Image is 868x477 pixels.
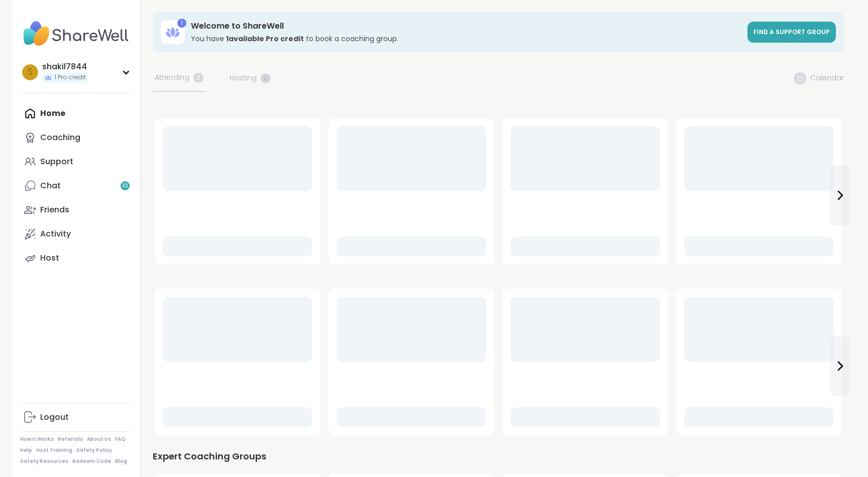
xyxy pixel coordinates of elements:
[42,61,88,72] div: shakil7844
[20,198,132,222] a: Friends
[747,22,836,43] a: Find a support group
[753,28,830,36] span: Find a support group
[115,458,127,465] a: Blog
[40,180,61,191] div: Chat
[40,204,69,215] div: Friends
[20,436,54,443] a: How It Works
[40,412,69,423] div: Logout
[20,16,132,51] img: ShareWell Nav Logo
[40,253,59,264] div: Host
[87,436,111,443] a: About Us
[58,436,83,443] a: Referrals
[40,228,71,240] div: Activity
[20,126,132,150] a: Coaching
[177,19,186,28] div: 1
[72,458,111,465] a: Redeem Code
[20,405,132,429] a: Logout
[226,34,304,44] b: 1 available Pro credit
[191,34,741,44] h3: You have to book a coaching group.
[40,156,73,167] div: Support
[191,21,741,32] h3: Welcome to ShareWell
[54,73,86,82] span: 1 Pro credit
[20,246,132,270] a: Host
[36,447,72,454] a: Host Training
[20,447,32,454] a: Help
[115,436,126,443] a: FAQ
[40,132,80,143] div: Coaching
[20,150,132,174] a: Support
[153,449,844,463] div: Expert Coaching Groups
[76,447,112,454] a: Safety Policy
[20,222,132,246] a: Activity
[122,182,128,190] span: 10
[20,458,68,465] a: Safety Resources
[28,66,33,79] span: s
[20,174,132,198] a: Chat10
